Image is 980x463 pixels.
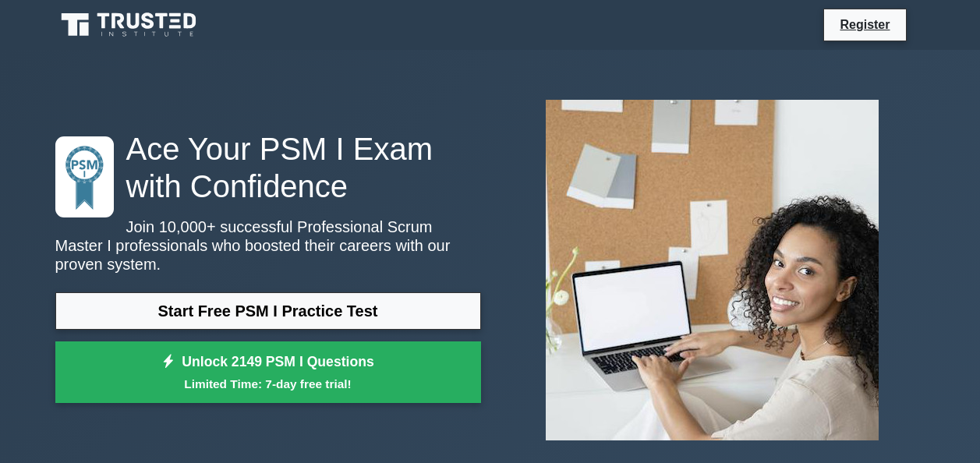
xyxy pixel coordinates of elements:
small: Limited Time: 7-day free trial! [75,375,462,393]
a: Unlock 2149 PSM I QuestionsLimited Time: 7-day free trial! [55,341,481,404]
a: Start Free PSM I Practice Test [55,292,481,330]
p: Join 10,000+ successful Professional Scrum Master I professionals who boosted their careers with ... [55,217,481,274]
h1: Ace Your PSM I Exam with Confidence [55,130,481,205]
a: Register [830,15,899,34]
